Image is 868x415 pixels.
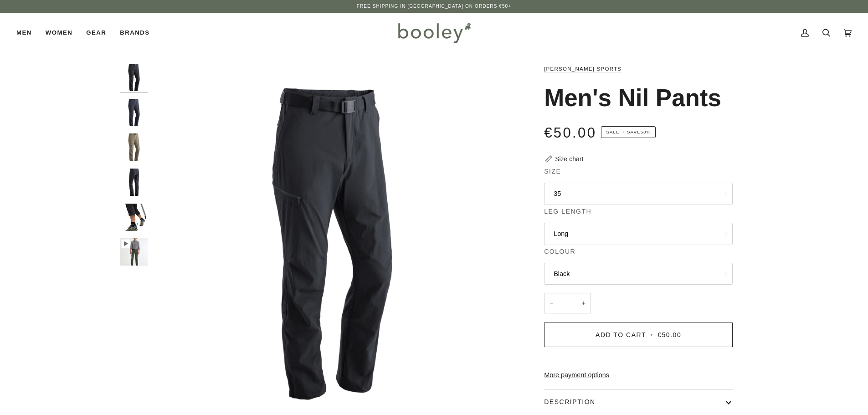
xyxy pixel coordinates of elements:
[16,28,32,37] span: Men
[544,223,733,245] button: Long
[555,154,583,164] div: Size chart
[544,167,561,176] span: Size
[544,323,733,347] button: Add to Cart • €50.00
[544,66,621,72] a: [PERSON_NAME] Sports
[357,3,511,10] p: Free Shipping in [GEOGRAPHIC_DATA] on Orders €50+
[601,126,656,138] span: Save
[544,183,733,205] button: 35
[544,247,575,256] span: Colour
[16,13,39,53] a: Men
[621,129,627,134] em: •
[39,13,79,53] a: Women
[120,64,148,91] img: Maier Sports Men's Nil Pants Black - Booley Galway
[544,370,733,380] a: More payment options
[120,204,148,231] img: Maier Sports Men's Nil Pants Black - Booley Galway
[120,99,148,126] img: Maier Sports Men's Nil Pants Night Sky - Booley Galway
[544,263,733,285] button: Black
[120,133,148,161] img: Maier Sports Men's Nil Pants Night Sky Coriander - Booley Galway
[544,83,721,113] h1: Men's Nil Pants
[120,238,148,266] img: Men's Nil Pants
[648,331,655,338] span: •
[657,331,681,338] span: €50.00
[79,13,113,53] a: Gear
[46,28,72,37] span: Women
[113,13,156,53] a: Brands
[544,293,591,313] input: Quantity
[544,207,591,216] span: Leg Length
[641,129,651,134] span: 50%
[120,28,149,37] span: Brands
[596,331,646,338] span: Add to Cart
[544,125,596,141] span: €50.00
[86,28,106,37] span: Gear
[544,293,559,313] button: −
[394,20,474,46] img: Booley
[120,169,148,196] img: Maier Sports Men's Nil Pants Black - Booley Galway
[606,129,619,134] span: Sale
[576,293,591,313] button: +
[544,390,733,414] button: Description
